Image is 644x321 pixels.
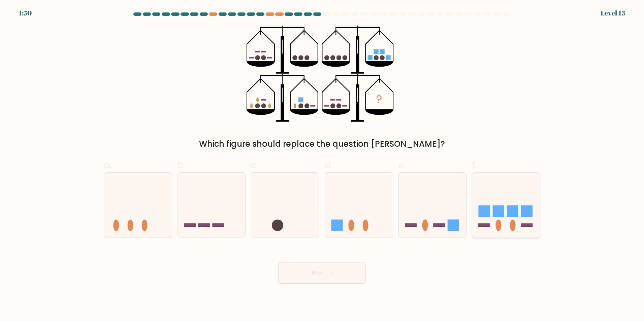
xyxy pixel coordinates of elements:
div: 1:50 [19,8,32,18]
span: d. [325,158,333,172]
span: e. [398,158,406,172]
button: Next [278,262,366,284]
span: b. [178,158,186,172]
div: Level 13 [601,8,625,18]
span: a. [104,158,112,172]
span: f. [472,158,477,172]
span: c. [251,158,258,172]
tspan: ? [377,92,383,107]
div: Which figure should replace the question [PERSON_NAME]? [108,138,536,150]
